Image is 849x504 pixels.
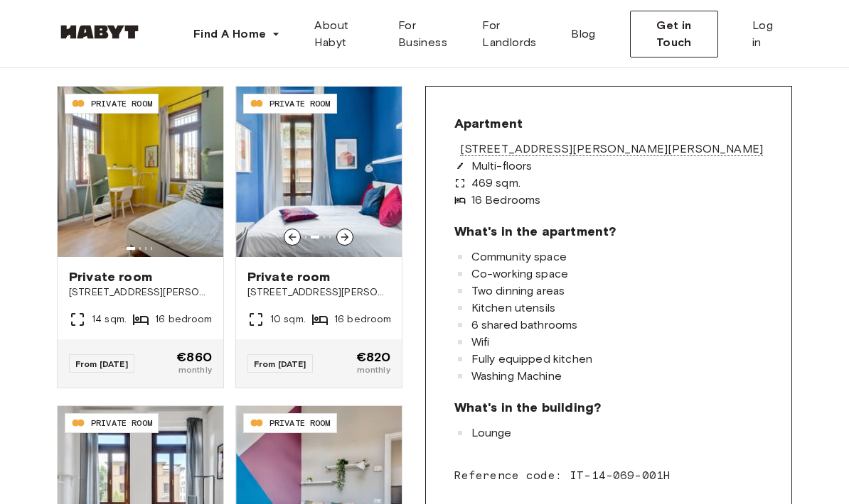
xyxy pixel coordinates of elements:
[356,351,390,363] span: €820
[176,351,212,363] span: €860
[269,97,331,110] span: PRIVATE ROOM
[356,363,390,376] span: monthly
[155,312,218,327] span: 16 bedrooms
[334,312,397,327] span: 16 bedrooms
[236,87,402,257] img: Image of the room
[471,268,568,280] span: Co-working space
[193,26,266,43] span: Find A Home
[236,87,402,388] a: PRIVATE ROOMImage of the roomImage of the roomPrivate room[STREET_ADDRESS][PERSON_NAME][PERSON_NA...
[69,285,212,300] span: [STREET_ADDRESS][PERSON_NAME][PERSON_NAME]
[398,17,460,51] span: For Business
[69,268,212,285] span: Private room
[471,427,512,439] span: Lounge
[269,417,331,429] span: PRIVATE ROOM
[471,371,562,382] span: Washing Machine
[560,11,607,57] a: Blog
[75,358,128,369] span: From [DATE]
[182,20,292,48] button: Find A Home
[247,268,390,285] span: Private room
[454,399,601,416] span: What's in the building?
[91,417,152,429] span: PRIVATE ROOM
[471,251,567,263] span: Community space
[752,17,781,51] span: Log in
[57,25,142,39] img: Habyt
[454,115,523,132] span: Apartment
[471,354,592,365] span: Fully equipped kitchen
[471,319,578,331] span: 6 shared bathrooms
[642,17,706,51] span: Get in Touch
[58,87,223,388] a: PRIVATE ROOMImage of the roomPrivate room[STREET_ADDRESS][PERSON_NAME][PERSON_NAME]14 sqm.16 bedr...
[571,26,596,43] span: Blog
[254,358,306,369] span: From [DATE]
[741,11,792,57] a: Log in
[314,17,375,51] span: About Habyt
[92,312,127,327] span: 14 sqm.
[91,97,152,110] span: PRIVATE ROOM
[471,177,520,189] span: 469 sqm.
[471,160,533,172] span: Multi-floors
[176,363,212,376] span: monthly
[471,195,541,206] span: 16 Bedrooms
[58,87,223,257] img: Image of the room
[630,11,718,57] button: Get in Touch
[471,285,565,297] span: Two dinning areas
[471,11,560,57] a: For Landlords
[454,223,616,240] span: What's in the apartment?
[247,285,390,300] span: [STREET_ADDRESS][PERSON_NAME][PERSON_NAME]
[270,312,306,327] span: 10 sqm.
[454,467,763,484] span: Reference code: IT-14-069-001H
[387,11,471,57] a: For Business
[482,17,548,51] span: For Landlords
[471,302,555,314] span: Kitchen utensils
[471,336,490,348] span: Wifi
[303,11,386,57] a: About Habyt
